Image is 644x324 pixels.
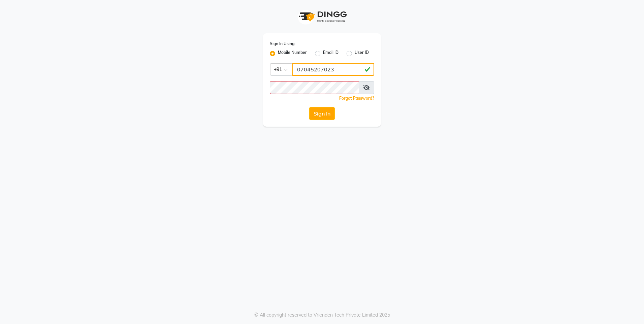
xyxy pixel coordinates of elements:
img: logo1.svg [295,7,349,27]
input: Username [270,81,359,94]
a: Forgot Password? [339,96,374,101]
input: Username [292,63,374,76]
button: Sign In [309,107,335,120]
label: Email ID [323,50,339,58]
label: Mobile Number [278,50,307,58]
label: User ID [355,50,369,58]
label: Sign In Using: [270,41,295,47]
